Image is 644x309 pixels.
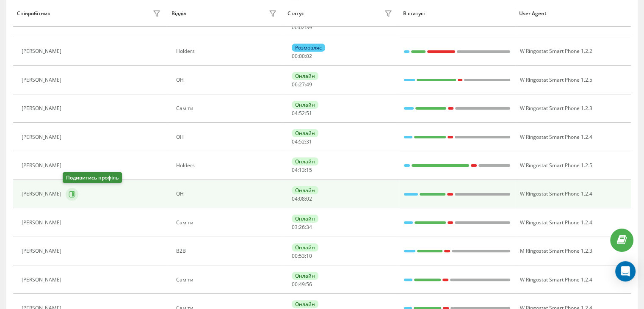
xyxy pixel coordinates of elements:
[403,11,511,17] div: В статусі
[520,76,592,83] span: W Ringostat Smart Phone 1.2.5
[292,110,298,117] span: 04
[306,52,312,60] span: 02
[299,252,305,259] span: 53
[22,220,64,226] div: [PERSON_NAME]
[176,48,279,54] div: Holders
[299,24,305,31] span: 02
[292,53,312,59] div: : :
[292,253,312,259] div: : :
[292,24,298,31] span: 00
[299,110,305,117] span: 52
[22,77,64,83] div: [PERSON_NAME]
[176,77,279,83] div: ОН
[292,186,318,194] div: Онлайн
[292,300,318,308] div: Онлайн
[292,272,318,280] div: Онлайн
[17,11,50,17] div: Співробітник
[63,172,122,183] div: Подивитись профіль
[292,82,312,88] div: : :
[299,195,305,202] span: 08
[292,52,298,60] span: 00
[287,11,304,17] div: Статус
[292,252,298,259] span: 00
[22,163,64,168] div: [PERSON_NAME]
[292,81,298,88] span: 06
[22,105,64,111] div: [PERSON_NAME]
[299,81,305,88] span: 27
[299,52,305,60] span: 00
[176,191,279,197] div: ОН
[292,215,318,223] div: Онлайн
[306,281,312,288] span: 56
[306,223,312,231] span: 34
[176,277,279,283] div: Саміти
[176,105,279,111] div: Саміти
[292,166,298,174] span: 04
[306,252,312,259] span: 10
[306,166,312,174] span: 15
[292,129,318,137] div: Онлайн
[292,101,318,109] div: Онлайн
[306,24,312,31] span: 39
[292,110,312,116] div: : :
[292,167,312,173] div: : :
[22,248,64,254] div: [PERSON_NAME]
[292,157,318,166] div: Онлайн
[292,195,298,202] span: 04
[171,11,186,17] div: Відділ
[520,133,592,141] span: W Ringostat Smart Phone 1.2.4
[299,281,305,288] span: 49
[519,11,627,17] div: User Agent
[520,276,592,283] span: W Ringostat Smart Phone 1.2.4
[292,223,298,231] span: 03
[299,138,305,145] span: 52
[306,138,312,145] span: 31
[22,277,64,283] div: [PERSON_NAME]
[292,138,298,145] span: 04
[292,139,312,145] div: : :
[292,243,318,251] div: Онлайн
[176,220,279,226] div: Саміти
[520,190,592,197] span: W Ringostat Smart Phone 1.2.4
[306,195,312,202] span: 02
[299,166,305,174] span: 13
[22,191,64,197] div: [PERSON_NAME]
[299,223,305,231] span: 26
[292,281,312,287] div: : :
[22,48,64,54] div: [PERSON_NAME]
[176,134,279,140] div: ОН
[520,162,592,169] span: W Ringostat Smart Phone 1.2.5
[22,134,64,140] div: [PERSON_NAME]
[520,219,592,226] span: W Ringostat Smart Phone 1.2.4
[520,47,592,55] span: W Ringostat Smart Phone 1.2.2
[292,72,318,80] div: Онлайн
[176,163,279,168] div: Holders
[306,81,312,88] span: 49
[292,196,312,202] div: : :
[176,248,279,254] div: В2В
[292,281,298,288] span: 00
[292,25,312,30] div: : :
[292,44,325,52] div: Розмовляє
[520,247,592,254] span: M Ringostat Smart Phone 1.2.3
[615,261,636,281] div: Open Intercom Messenger
[292,224,312,230] div: : :
[520,105,592,112] span: W Ringostat Smart Phone 1.2.3
[306,110,312,117] span: 51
